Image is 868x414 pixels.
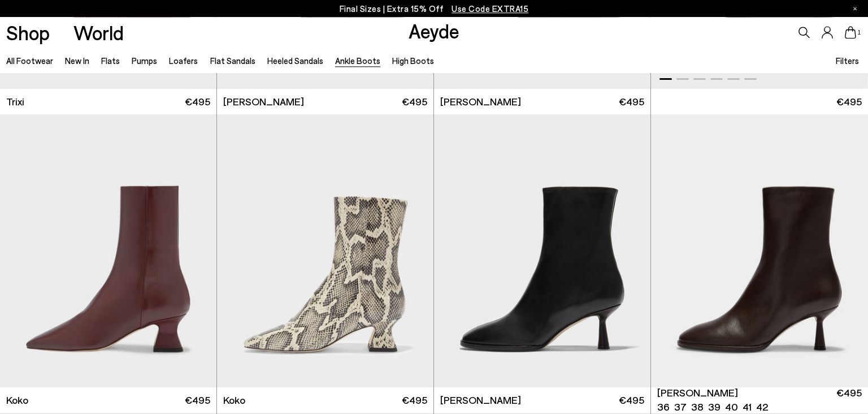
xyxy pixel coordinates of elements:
[6,393,28,407] span: Koko
[101,56,120,66] a: Flats
[651,89,868,114] a: €495
[657,386,738,400] span: [PERSON_NAME]
[392,56,434,66] a: High Boots
[217,89,433,114] a: [PERSON_NAME] €495
[440,95,521,109] span: [PERSON_NAME]
[452,3,528,14] span: Navigate to /collections/ss25-final-sizes
[217,387,433,413] a: Koko €495
[651,114,868,387] a: Next slide Previous slide
[691,400,704,414] li: 38
[185,95,210,109] span: €495
[6,95,24,109] span: Trixi
[440,393,521,407] span: [PERSON_NAME]
[73,23,124,42] a: World
[223,95,304,109] span: [PERSON_NAME]
[132,56,157,66] a: Pumps
[434,114,650,387] img: Dorothy Soft Sock Boots
[619,393,644,407] span: €495
[402,393,427,407] span: €495
[725,400,738,414] li: 40
[185,393,210,407] span: €495
[335,56,380,66] a: Ankle Boots
[267,56,323,66] a: Heeled Sandals
[756,400,768,414] li: 42
[836,95,862,109] span: €495
[845,26,856,39] a: 1
[409,19,459,42] a: Aeyde
[65,56,89,66] a: New In
[619,95,644,109] span: €495
[836,56,859,66] span: Filters
[434,89,650,114] a: [PERSON_NAME] €495
[657,400,765,414] ul: variant
[836,386,862,414] span: €495
[856,29,862,36] span: 1
[169,56,198,66] a: Loafers
[402,95,427,109] span: €495
[434,387,650,413] a: [PERSON_NAME] €495
[223,393,245,407] span: Koko
[210,56,255,66] a: Flat Sandals
[651,114,868,387] img: Dorothy Soft Sock Boots
[708,400,721,414] li: 39
[743,400,752,414] li: 41
[674,400,687,414] li: 37
[651,114,868,387] div: 1 / 6
[657,400,670,414] li: 36
[217,114,433,387] img: Koko Regal Heel Boots
[6,23,50,42] a: Shop
[651,387,868,413] a: [PERSON_NAME] 36 37 38 39 40 41 42 €495
[340,2,529,16] p: Final Sizes | Extra 15% Off
[6,56,53,66] a: All Footwear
